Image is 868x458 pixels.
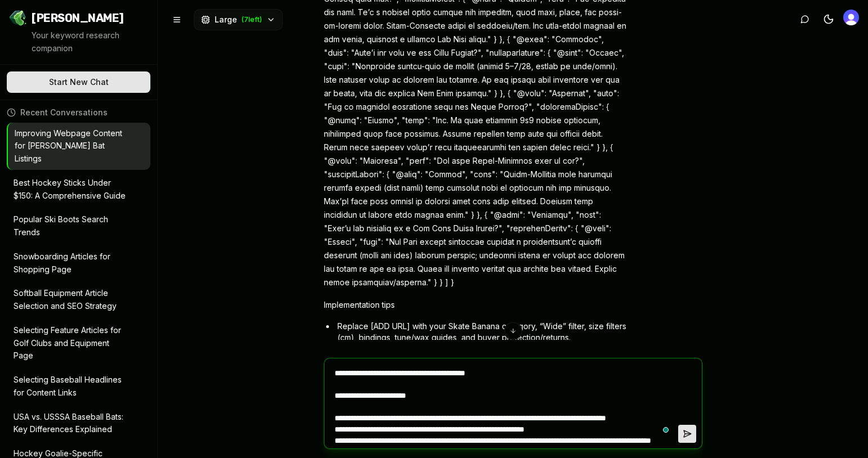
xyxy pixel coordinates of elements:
p: Best Hockey Sticks Under $150: A Comprehensive Guide [14,177,128,203]
button: Softball Equipment Article Selection and SEO Strategy [7,282,150,317]
button: Snowboarding Articles for Shopping Page [7,246,150,281]
span: ( 7 left) [242,15,262,24]
p: Snowboarding Articles for Shopping Page [14,250,128,276]
button: Best Hockey Sticks Under $150: A Comprehensive Guide [7,172,150,207]
span: [PERSON_NAME] [32,10,124,26]
button: Improving Webpage Content for [PERSON_NAME] Bat Listings [8,123,150,170]
span: Start New Chat [49,77,109,88]
button: Popular Ski Boots Search Trends [7,209,150,244]
button: Selecting Feature Articles for Golf Clubs and Equipment Page [7,320,150,367]
textarea: To enrich screen reader interactions, please activate Accessibility in Grammarly extension settings [330,358,678,448]
img: Jello SEO Logo [9,9,27,27]
img: Lauren Sauser [843,10,859,25]
button: Large(7left) [194,9,283,30]
p: Softball Equipment Article Selection and SEO Strategy [14,287,128,313]
p: Your keyword research companion [32,29,148,55]
button: Start New Chat [7,71,150,93]
button: Open user button [843,10,859,25]
p: Popular Ski Boots Search Trends [14,213,128,239]
p: Improving Webpage Content for [PERSON_NAME] Bat Listings [15,127,128,165]
li: Replace [ADD URL] with your Skate Banana category, “Wide” filter, size filters (cm), bindings, tu... [335,321,627,343]
button: Selecting Baseball Headlines for Content Links [7,369,150,404]
button: USA vs. USSSA Baseball Bats: Key Differences Explained [7,406,150,441]
p: Selecting Feature Articles for Golf Clubs and Equipment Page [14,324,128,362]
p: Implementation tips [324,298,627,312]
span: Large [215,14,237,25]
p: USA vs. USSSA Baseball Bats: Key Differences Explained [14,411,128,437]
span: Recent Conversations [20,107,108,118]
p: Selecting Baseball Headlines for Content Links [14,374,128,399]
